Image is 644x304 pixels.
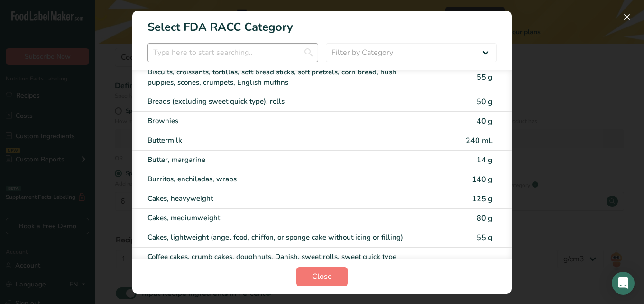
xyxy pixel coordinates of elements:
div: Butter, margarine [147,154,417,165]
div: Breads (excluding sweet quick type), rolls [147,96,417,107]
div: Biscuits, croissants, tortillas, soft bread sticks, soft pretzels, corn bread, hush puppies, scon... [147,67,417,88]
span: 140 g [472,174,493,185]
span: 125 g [472,194,493,204]
span: 14 g [477,155,493,165]
span: 50 g [477,97,493,107]
div: Open Intercom Messenger [612,272,635,295]
input: Type here to start searching.. [147,43,318,62]
span: 55 g [477,232,493,243]
div: Buttermilk [147,135,417,146]
div: Cakes, heavyweight [147,193,417,204]
div: Burritos, enchiladas, wraps [147,174,417,185]
div: Cakes, lightweight (angel food, chiffon, or sponge cake without icing or filling) [147,232,417,243]
h1: Select FDA RACC Category [132,11,512,36]
div: Coffee cakes, crumb cakes, doughnuts, Danish, sweet rolls, sweet quick type breads [147,251,417,273]
span: 40 g [477,116,493,126]
span: Close [312,271,332,282]
span: 55 g [477,72,493,82]
div: Brownies [147,116,417,126]
span: 80 g [477,213,493,224]
span: 55 g [477,257,493,267]
button: Close [296,267,348,286]
div: Cakes, mediumweight [147,213,417,224]
span: 240 mL [466,135,493,146]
